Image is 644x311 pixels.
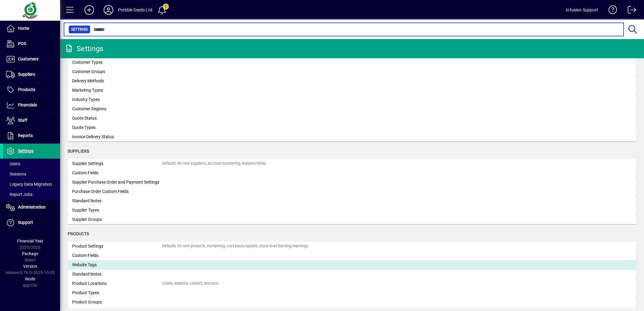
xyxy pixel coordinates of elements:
[72,188,162,195] div: Purchase Order Custom Fields
[68,114,636,123] a: Quote Status
[18,118,27,123] span: Staff
[68,279,636,288] a: Product LocationsColour, address, contact, and bins.
[162,243,309,249] div: Defaults for new products, numbering, cost basis/update, stock level tracking/warnings.
[18,148,33,153] span: Settings
[68,58,636,67] a: Customer Types
[68,297,636,307] a: Product Groups
[71,26,88,32] span: Settings
[68,149,89,154] span: Suppliers
[3,128,60,143] a: Reports
[18,41,26,46] span: POS
[3,113,60,128] a: Staff
[623,1,636,21] a: Logout
[3,179,60,189] a: Legacy Data Migration
[72,124,162,131] div: Quote Types
[99,5,118,15] button: Profile
[72,170,162,176] div: Custom Fields
[118,5,152,15] div: Prebble Seeds Ltd
[68,196,636,206] a: Standard Notes
[68,251,636,260] a: Custom Fields
[604,1,617,21] a: Knowledge Base
[68,231,89,236] span: Products
[3,67,60,82] a: Suppliers
[18,87,35,92] span: Products
[72,252,162,259] div: Custom Fields
[162,161,267,166] div: Defaults for new suppliers, account numbering, required fields.
[162,281,219,286] div: Colour, address, contact, and bins.
[72,115,162,121] div: Quote Status
[72,299,162,305] div: Product Groups
[68,270,636,279] a: Standard Notes
[68,168,636,178] a: Custom Fields
[3,200,60,215] a: Administration
[68,132,636,142] a: Invoice Delivery Status
[6,192,32,197] span: Report Jobs
[72,96,162,103] div: Industry Types
[3,82,60,97] a: Products
[72,78,162,84] div: Delivery Methods
[72,106,162,112] div: Customer Regions
[18,26,29,31] span: Home
[72,243,162,249] div: Product Settings
[3,215,60,230] a: Support
[68,95,636,104] a: Industry Types
[3,169,60,179] a: Sessions
[72,179,162,185] div: Supplier Purchase Order and Payment Settings
[566,5,598,15] div: Infusion Support
[68,187,636,196] a: Purchase Order Custom Fields
[18,56,38,61] span: Customers
[72,207,162,213] div: Supplier Types
[68,215,636,224] a: Supplier Groups
[23,264,37,269] span: Version
[68,86,636,95] a: Marketing Types
[72,216,162,223] div: Supplier Groups
[68,67,636,76] a: Customer Groups
[68,206,636,215] a: Supplier Types
[68,242,636,251] a: Product SettingsDefaults for new products, numbering, cost basis/update, stock level tracking/war...
[68,288,636,297] a: Product Types
[68,76,636,86] a: Delivery Methods
[72,198,162,204] div: Standard Notes
[17,239,43,243] span: Financial Year
[68,260,636,270] a: Website Tags
[72,290,162,296] div: Product Types
[18,72,35,77] span: Suppliers
[18,205,46,209] span: Administration
[6,161,20,166] span: Users
[72,69,162,75] div: Customer Groups
[68,104,636,114] a: Customer Regions
[18,102,37,107] span: Financials
[18,133,33,138] span: Reports
[72,271,162,277] div: Standard Notes
[68,123,636,132] a: Quote Types
[6,182,52,187] span: Legacy Data Migration
[72,87,162,93] div: Marketing Types
[68,159,636,168] a: Supplier SettingsDefaults for new suppliers, account numbering, required fields.
[3,21,60,36] a: Home
[3,36,60,51] a: POS
[18,220,33,225] span: Support
[3,189,60,200] a: Report Jobs
[22,251,38,256] span: Package
[72,134,162,140] div: Invoice Delivery Status
[65,44,103,53] div: Settings
[72,160,162,167] div: Supplier Settings
[72,280,162,287] div: Product Locations
[80,5,99,15] button: Add
[25,276,35,281] span: Node
[72,59,162,66] div: Customer Types
[3,52,60,67] a: Customers
[3,159,60,169] a: Users
[72,262,162,268] div: Website Tags
[6,172,26,176] span: Sessions
[3,98,60,113] a: Financials
[68,178,636,187] a: Supplier Purchase Order and Payment Settings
